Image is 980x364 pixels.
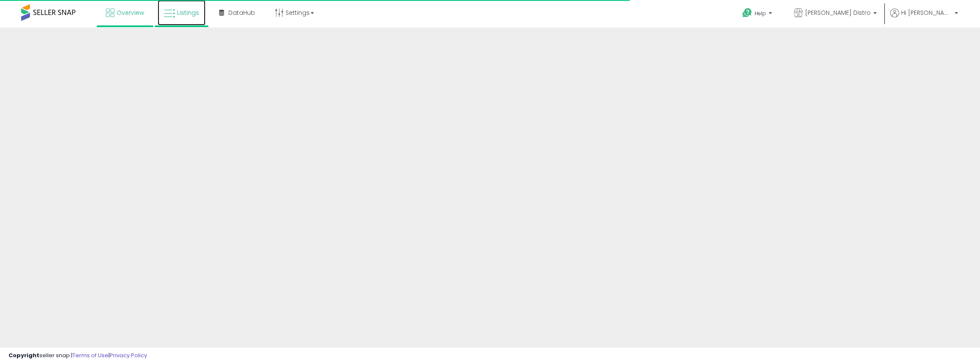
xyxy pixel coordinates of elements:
[8,351,39,359] strong: Copyright
[736,1,780,28] a: Help
[228,8,255,17] span: DataHub
[8,352,147,360] div: seller snap | |
[72,351,108,359] a: Terms of Use
[117,8,144,17] span: Overview
[110,351,147,359] a: Privacy Policy
[901,8,952,17] span: Hi [PERSON_NAME]
[742,8,752,18] i: Get Help
[890,8,958,28] a: Hi [PERSON_NAME]
[177,8,199,17] span: Listings
[755,10,766,17] span: Help
[805,8,871,17] span: [PERSON_NAME] Distro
